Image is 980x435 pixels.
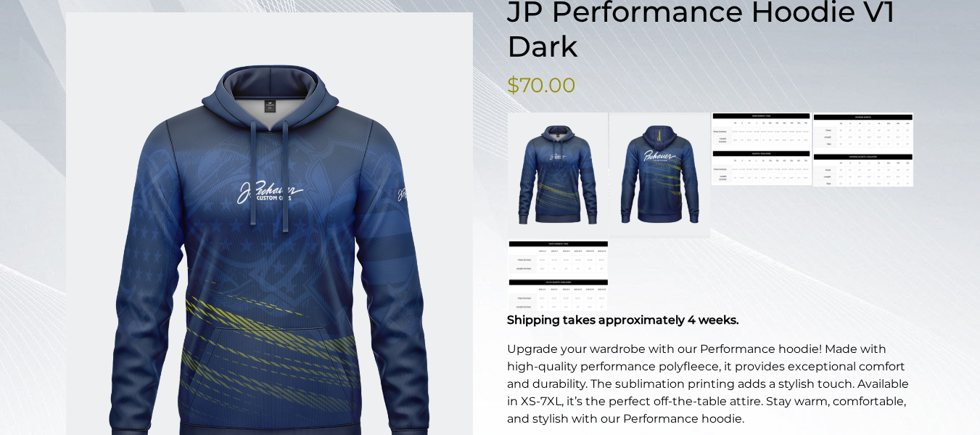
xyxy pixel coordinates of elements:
[507,73,519,97] span: $
[507,341,915,428] p: Upgrade your wardrobe with our Performance hoodie! Made with high-quality performance polyfleece,...
[507,73,576,97] bdi: 70.00
[507,313,739,327] strong: Shipping takes approximately 4 weeks.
